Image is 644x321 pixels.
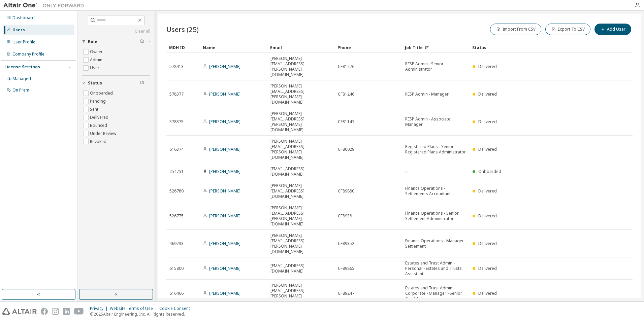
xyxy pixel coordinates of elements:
label: Under Review [90,130,118,138]
span: CF81147 [338,119,354,124]
span: RESP Admin - Associate Manager [405,116,466,127]
span: Delivered [478,265,497,271]
span: Clear filter [140,39,144,44]
span: [PERSON_NAME][EMAIL_ADDRESS][PERSON_NAME][DOMAIN_NAME] [270,83,332,105]
span: Role [88,39,97,44]
div: Email [270,42,332,53]
button: Add User [594,24,631,35]
label: Sent [90,105,100,113]
div: Name [203,42,265,53]
span: Estates and Trust Admin - Personal - Estates and Trusts Assistant [405,260,466,277]
span: [PERSON_NAME][EMAIL_ADDRESS][PERSON_NAME][DOMAIN_NAME] [270,283,332,304]
a: Clear all [82,29,150,34]
span: Clear filter [140,80,144,86]
button: Import From CSV [490,24,541,35]
span: Estates and Trust Admin - Corporate - Manager - Senior Trust Advisor [405,285,466,301]
span: Delivered [478,64,497,69]
label: User [90,64,101,72]
span: 616466 [169,291,184,296]
a: [PERSON_NAME] [209,241,240,246]
span: CF89865 [338,266,354,271]
span: 254751 [169,169,184,174]
div: License Settings [4,64,40,70]
span: 469733 [169,241,184,246]
div: Managed [12,76,31,81]
label: Revoked [90,138,108,146]
a: [PERSON_NAME] [209,265,240,271]
span: Delivered [478,241,497,246]
span: [EMAIL_ADDRESS][DOMAIN_NAME] [270,263,332,274]
span: 578375 [169,119,184,124]
div: Phone [337,42,399,53]
div: On Prem [12,87,29,93]
div: Website Terms of Use [110,306,159,311]
span: Delivered [478,290,497,296]
div: Cookie Consent [159,306,194,311]
span: Delivered [478,213,497,219]
button: Export To CSV [545,24,590,35]
span: [EMAIL_ADDRESS][DOMAIN_NAME] [270,166,332,177]
button: Status [82,76,150,91]
span: CF89352 [338,241,354,246]
label: Owner [90,48,104,56]
label: Delivered [90,113,110,121]
span: Status [88,80,102,86]
span: CF89381 [338,213,354,219]
img: Altair One [3,2,88,9]
span: [PERSON_NAME][EMAIL_ADDRESS][PERSON_NAME][DOMAIN_NAME] [270,233,332,254]
a: [PERSON_NAME] [209,119,240,124]
span: 526780 [169,188,184,194]
span: Finance Operations - Manager - Settlement [405,238,466,249]
span: Onboarded [478,169,501,174]
a: [PERSON_NAME] [209,169,240,174]
span: Finance Operations - Senior Settlement Administrator [405,211,466,221]
span: 616374 [169,147,184,152]
a: [PERSON_NAME] [209,213,240,219]
img: youtube.svg [74,308,84,315]
img: linkedin.svg [63,308,70,315]
span: 578413 [169,64,184,69]
span: CF89880 [338,188,354,194]
span: IT [405,169,409,174]
div: User Profile [12,39,35,45]
div: Job Title [405,42,467,53]
span: CF89247 [338,291,354,296]
span: [PERSON_NAME][EMAIL_ADDRESS][PERSON_NAME][DOMAIN_NAME] [270,56,332,77]
span: Delivered [478,188,497,194]
label: Pending [90,97,107,105]
span: 578377 [169,92,184,97]
span: 615800 [169,266,184,271]
a: [PERSON_NAME] [209,188,240,194]
span: Finance Operations - Settlements Accountant [405,186,466,197]
span: Delivered [478,146,497,152]
a: [PERSON_NAME] [209,146,240,152]
div: Company Profile [12,51,44,57]
span: [PERSON_NAME][EMAIL_ADDRESS][PERSON_NAME][DOMAIN_NAME] [270,139,332,160]
img: altair_logo.svg [2,308,37,315]
img: instagram.svg [52,308,59,315]
a: [PERSON_NAME] [209,91,240,97]
a: [PERSON_NAME] [209,64,240,69]
span: RESP Admin - Senior Administrator [405,61,466,72]
div: Status [472,42,598,53]
span: Users (25) [166,25,199,34]
p: © 2025 Altair Engineering, Inc. All Rights Reserved. [90,311,194,317]
span: 526775 [169,213,184,219]
span: CF81246 [338,92,354,97]
button: Role [82,34,150,49]
label: Bounced [90,121,108,130]
span: [PERSON_NAME][EMAIL_ADDRESS][DOMAIN_NAME] [270,183,332,199]
div: MDH ID [169,42,197,53]
span: [PERSON_NAME][EMAIL_ADDRESS][PERSON_NAME][DOMAIN_NAME] [270,111,332,133]
label: Onboarded [90,89,114,97]
span: Delivered [478,91,497,97]
span: CF81276 [338,64,354,69]
label: Admin [90,56,104,64]
span: [PERSON_NAME][EMAIL_ADDRESS][PERSON_NAME][DOMAIN_NAME] [270,205,332,227]
div: Users [12,27,25,33]
div: Privacy [90,306,110,311]
a: [PERSON_NAME] [209,290,240,296]
span: Registered Plans - Senior Registered Plans Administrator [405,144,466,155]
span: CF80029 [338,147,354,152]
span: Delivered [478,119,497,124]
